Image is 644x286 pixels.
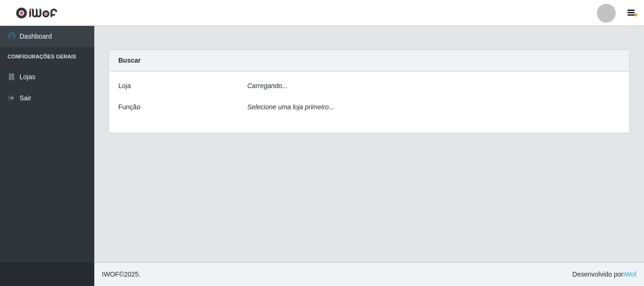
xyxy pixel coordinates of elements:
[118,102,140,112] label: Função
[118,81,131,91] label: Loja
[102,270,119,278] span: IWOF
[623,270,636,278] a: iWof
[118,57,140,64] strong: Buscar
[102,270,140,279] span: © 2025 .
[248,82,288,90] i: Carregando...
[248,103,334,111] i: Selecione uma loja primeiro...
[16,7,58,19] img: CoreUI Logo
[572,270,636,279] span: Desenvolvido por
